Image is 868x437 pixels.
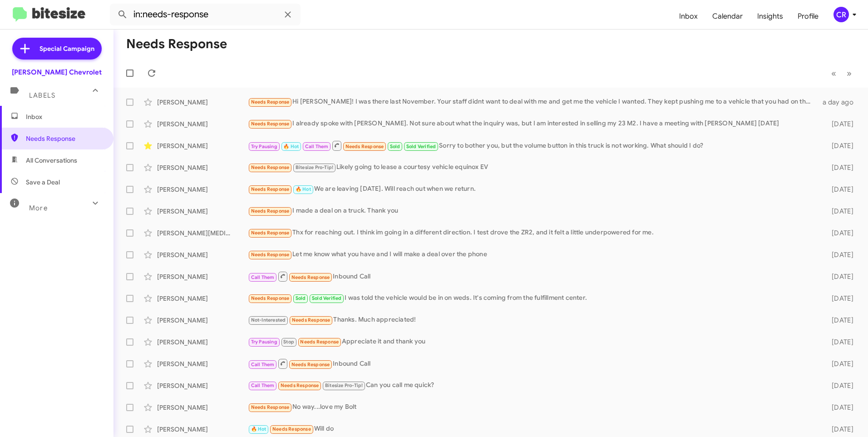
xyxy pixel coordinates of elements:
span: Needs Response [300,339,339,345]
span: Needs Response [251,230,290,236]
span: Needs Response [251,404,290,410]
div: [DATE] [817,359,861,368]
span: Call Them [251,382,275,388]
button: Previous [826,64,842,83]
div: [PERSON_NAME] [157,272,248,281]
span: Needs Response [281,382,319,388]
div: [DATE] [817,294,861,303]
span: More [29,204,48,212]
button: Next [841,64,857,83]
a: Profile [790,3,826,30]
span: Needs Response [251,295,290,301]
span: 🔥 Hot [251,426,266,432]
a: Calendar [705,3,750,30]
span: 🔥 Hot [296,186,311,192]
div: [DATE] [817,316,861,325]
span: Needs Response [251,99,290,105]
div: [DATE] [817,141,861,150]
div: Appreciate it and thank you [248,337,817,347]
span: Needs Response [251,208,290,214]
div: Can you call me quick? [248,380,817,391]
div: [PERSON_NAME] [157,359,248,368]
span: Special Campaign [39,44,94,53]
div: [PERSON_NAME] [157,163,248,172]
a: Inbox [672,3,705,30]
input: Search [110,4,301,25]
div: I made a deal on a truck. Thank you [248,206,817,216]
div: [PERSON_NAME] [157,207,248,216]
div: [DATE] [817,250,861,259]
div: [DATE] [817,228,861,238]
div: a day ago [817,98,861,107]
span: Needs Response [251,121,290,127]
div: No way...love my Bolt [248,402,817,412]
span: Needs Response [251,252,290,258]
div: [DATE] [817,207,861,216]
div: Sorry to bother you, but the volume button in this truck is not working. What should I do? [248,140,817,151]
div: [PERSON_NAME] [157,294,248,303]
div: Likely going to lease a courtesy vehicle equinox EV [248,162,817,173]
div: [DATE] [817,381,861,390]
div: Inbound Call [248,358,817,369]
span: » [847,68,852,79]
div: [PERSON_NAME] [157,316,248,325]
span: Sold [390,144,400,149]
span: Bitesize Pro-Tip! [325,382,363,388]
span: Call Them [251,274,275,280]
span: Needs Response [292,317,330,323]
span: « [831,68,836,79]
div: Inbound Call [248,271,817,282]
span: Inbox [26,112,103,121]
span: Needs Response [291,362,330,367]
span: Needs Response [272,426,311,432]
span: Try Pausing [251,144,277,149]
div: [PERSON_NAME] [157,185,248,194]
div: [PERSON_NAME] [157,98,248,107]
a: Insights [750,3,790,30]
div: [PERSON_NAME] [157,119,248,129]
div: [PERSON_NAME] [157,338,248,347]
div: [DATE] [817,338,861,347]
div: [PERSON_NAME] [157,403,248,412]
nav: Page navigation example [826,64,857,83]
span: Needs Response [26,134,103,143]
div: Thx for reaching out. I think im going in a different direction. I test drove the ZR2, and it fel... [248,228,817,238]
span: Not-Interested [251,317,286,323]
div: I was told the vehicle would be in on weds. It's coming from the fulfillment center. [248,293,817,303]
div: [DATE] [817,425,861,434]
div: [PERSON_NAME][MEDICAL_DATA] [157,228,248,238]
div: Will do [248,424,817,434]
span: Call Them [305,144,329,149]
div: We are leaving [DATE]. Will reach out when we return. [248,184,817,194]
div: [DATE] [817,185,861,194]
div: [PERSON_NAME] Chevrolet [12,68,102,77]
span: Sold [296,295,306,301]
div: [PERSON_NAME] [157,141,248,150]
div: [PERSON_NAME] [157,381,248,390]
span: Sold Verified [312,295,342,301]
div: I already spoke with [PERSON_NAME]. Not sure about what the inquiry was, but I am interested in s... [248,119,817,129]
div: [PERSON_NAME] [157,425,248,434]
span: Needs Response [251,164,290,170]
span: Try Pausing [251,339,277,345]
button: CR [826,7,858,22]
span: Needs Response [251,186,290,192]
div: Thanks. Much appreciated! [248,315,817,325]
a: Special Campaign [12,38,102,60]
span: Needs Response [345,144,384,149]
div: [DATE] [817,119,861,129]
h1: Needs Response [126,37,227,51]
div: [DATE] [817,272,861,281]
span: Save a Deal [26,178,60,187]
span: Bitesize Pro-Tip! [296,164,333,170]
span: Sold Verified [406,144,436,149]
span: Needs Response [291,274,330,280]
div: Hi [PERSON_NAME]! I was there last November. Your staff didnt want to deal with me and get me the... [248,97,817,107]
span: 🔥 Hot [283,144,299,149]
div: [DATE] [817,403,861,412]
span: All Conversations [26,156,77,165]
